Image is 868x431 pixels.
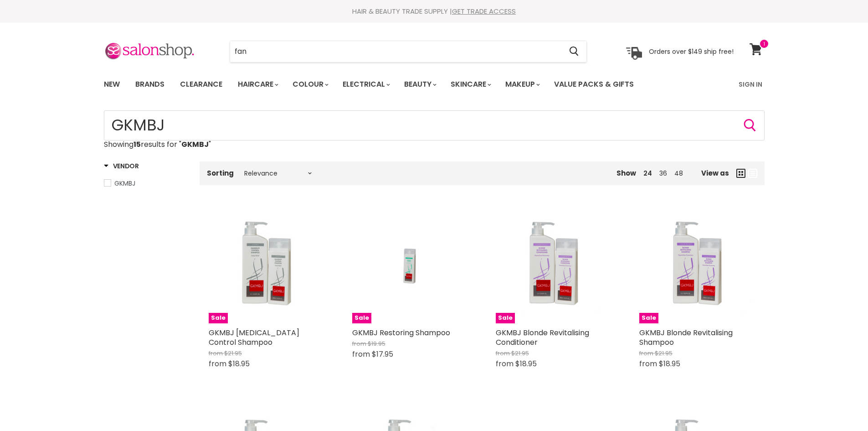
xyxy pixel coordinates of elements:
[352,313,371,323] span: Sale
[209,349,223,358] span: from
[209,313,228,323] span: Sale
[228,358,250,369] span: $18.95
[104,161,139,171] h3: Vendor
[230,41,587,62] form: Product
[372,349,393,359] span: $17.95
[639,327,733,348] a: GKMBJ Blonde Revitalising Shampoo
[352,349,370,359] span: from
[639,313,658,323] span: Sale
[97,75,127,94] a: New
[286,75,334,94] a: Colour
[452,6,516,16] a: GET TRADE ACCESS
[104,140,765,149] p: Showing results for " "
[224,349,242,358] span: $21.95
[114,179,135,188] span: GKMBJ
[643,169,652,178] a: 24
[639,207,755,323] img: GKMBJ Blonde Revitalising Shampoo
[209,327,299,348] a: GKMBJ [MEDICAL_DATA] Control Shampoo
[701,169,729,177] span: View as
[209,207,325,323] img: GKMBJ Dandruff Control Shampoo
[104,110,765,140] input: Search
[371,207,449,323] img: GKMBJ Restoring Shampoo
[649,47,734,55] p: Orders over $149 ship free!
[368,339,385,348] span: $19.95
[655,349,673,358] span: $21.95
[496,207,612,323] img: GKMBJ Blonde Revitalising Conditioner
[659,169,667,178] a: 36
[547,75,641,94] a: Value Packs & Gifts
[616,168,636,178] span: Show
[128,75,171,94] a: Brands
[515,358,537,369] span: $18.95
[104,110,765,140] form: Product
[639,207,755,323] a: GKMBJ Blonde Revitalising ShampooSale
[444,75,497,94] a: Skincare
[511,349,529,358] span: $21.95
[496,358,514,369] span: from
[181,139,209,150] strong: GKMBJ
[92,7,776,16] div: HAIR & BEAUTY TRADE SUPPLY |
[397,75,442,94] a: Beauty
[134,139,141,150] strong: 15
[496,349,510,358] span: from
[209,358,226,369] span: from
[733,75,768,94] a: Sign In
[496,313,515,323] span: Sale
[496,327,589,348] a: GKMBJ Blonde Revitalising Conditioner
[336,75,395,94] a: Electrical
[92,71,776,98] nav: Main
[209,207,325,323] a: GKMBJ Dandruff Control ShampooSale
[639,349,653,358] span: from
[97,71,687,98] ul: Main menu
[496,207,612,323] a: GKMBJ Blonde Revitalising ConditionerSale
[659,358,680,369] span: $18.95
[231,75,284,94] a: Haircare
[352,339,366,348] span: from
[352,207,468,323] a: GKMBJ Restoring ShampooSale
[173,75,229,94] a: Clearance
[104,178,188,188] a: GKMBJ
[352,327,450,338] a: GKMBJ Restoring Shampoo
[562,41,586,62] button: Search
[230,41,562,62] input: Search
[674,169,683,178] a: 48
[639,358,657,369] span: from
[743,118,757,133] button: Search
[498,75,545,94] a: Makeup
[207,169,234,177] label: Sorting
